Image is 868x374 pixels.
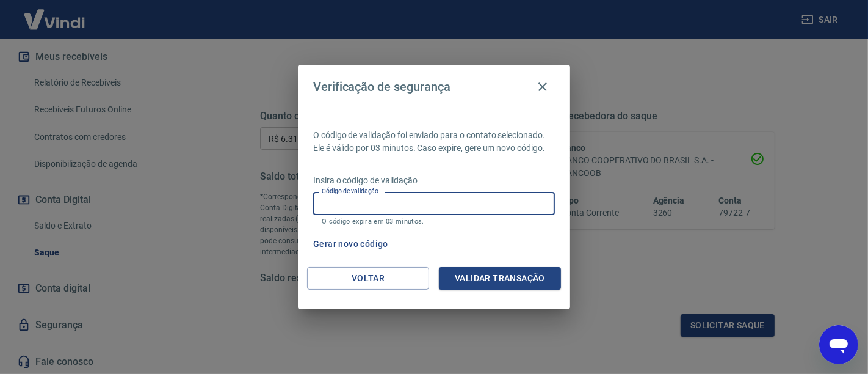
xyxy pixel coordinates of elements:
p: O código expira em 03 minutos. [322,218,546,226]
p: O código de validação foi enviado para o contato selecionado. Ele é válido por 03 minutos. Caso e... [313,129,555,155]
button: Validar transação [439,267,561,290]
button: Gerar novo código [308,233,393,255]
h4: Verificação de segurança [313,79,450,94]
button: Voltar [307,267,429,290]
iframe: Botão para abrir a janela de mensagens [819,325,858,364]
p: Insira o código de validação [313,174,555,187]
label: Código de validação [322,186,378,196]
